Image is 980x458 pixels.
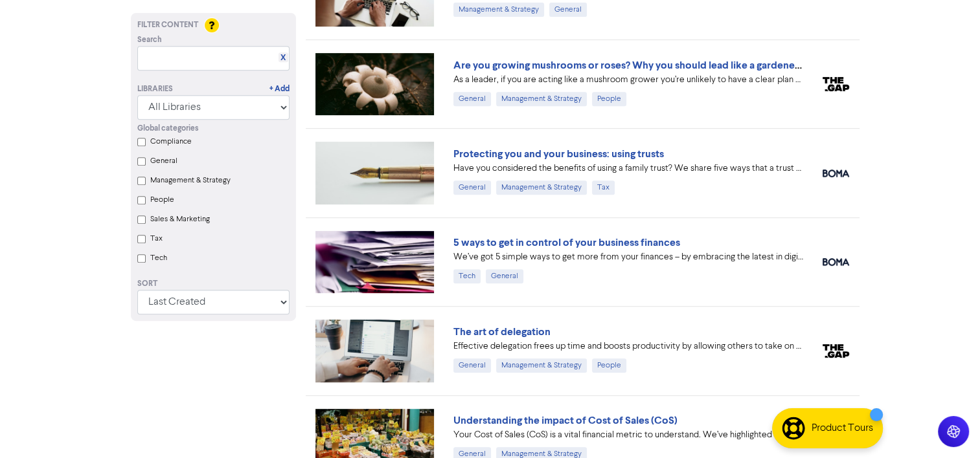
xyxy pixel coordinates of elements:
[150,213,210,225] label: Sales & Marketing
[453,147,664,160] a: Protecting you and your business: using trusts
[269,83,290,95] a: + Add
[915,396,980,458] iframe: Chat Widget
[137,278,290,290] div: Sort
[137,83,173,95] div: Libraries
[280,53,286,63] a: X
[453,73,803,87] div: As a leader, if you are acting like a mushroom grower you’re unlikely to have a clear plan yourse...
[496,358,587,373] div: Management & Strategy
[453,180,491,195] div: General
[453,269,481,283] div: Tech
[453,428,803,442] div: Your Cost of Sales (CoS) is a vital financial metric to understand. We’ve highlighted 5 important...
[137,123,290,135] div: Global categories
[150,252,167,264] label: Tech
[150,175,231,186] label: Management & Strategy
[453,340,803,353] div: Effective delegation frees up time and boosts productivity by allowing others to take on tasks. A...
[150,155,177,167] label: General
[823,169,849,177] img: boma
[137,19,290,31] div: Filter Content
[453,250,803,264] div: We’ve got 5 simple ways to get more from your finances – by embracing the latest in digital accou...
[150,136,192,147] label: Compliance
[496,180,587,195] div: Management & Strategy
[453,59,862,72] a: Are you growing mushrooms or roses? Why you should lead like a gardener, not a grower
[592,180,615,195] div: Tax
[823,77,849,91] img: thegap
[453,325,551,338] a: The art of delegation
[823,344,849,358] img: thegap
[137,34,162,46] span: Search
[150,233,163,245] label: Tax
[592,358,626,373] div: People
[549,3,587,17] div: General
[592,92,626,106] div: People
[496,92,587,106] div: Management & Strategy
[453,162,803,175] div: Have you considered the benefits of using a family trust? We share five ways that a trust can hel...
[453,414,678,427] a: Understanding the impact of Cost of Sales (CoS)
[486,269,523,283] div: General
[453,236,680,249] a: 5 ways to get in control of your business finances
[453,3,544,17] div: Management & Strategy
[453,358,491,373] div: General
[823,258,849,266] img: boma_accounting
[150,194,174,206] label: People
[453,92,491,106] div: General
